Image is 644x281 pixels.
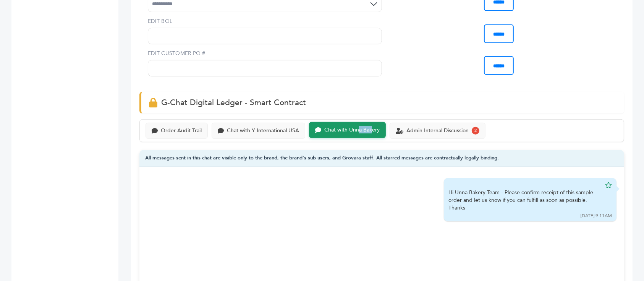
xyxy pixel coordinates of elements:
label: EDIT BOL [148,18,382,25]
div: Order Audit Trail [161,128,202,134]
div: [DATE] 9:11AM [581,213,612,219]
div: All messages sent in this chat are visible only to the brand, the brand's sub-users, and Grovara ... [139,150,624,167]
div: Chat with Y International USA [227,128,299,134]
label: EDIT CUSTOMER PO # [148,50,382,57]
span: G-Chat Digital Ledger - Smart Contract [161,97,306,108]
div: Chat with Unna Bakery [324,127,380,133]
div: Admin Internal Discussion [406,128,469,134]
div: 2 [472,127,479,135]
div: Hi Unna Bakery Team - Please confirm receipt of this sample order and let us know if you can fulf... [448,189,601,211]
